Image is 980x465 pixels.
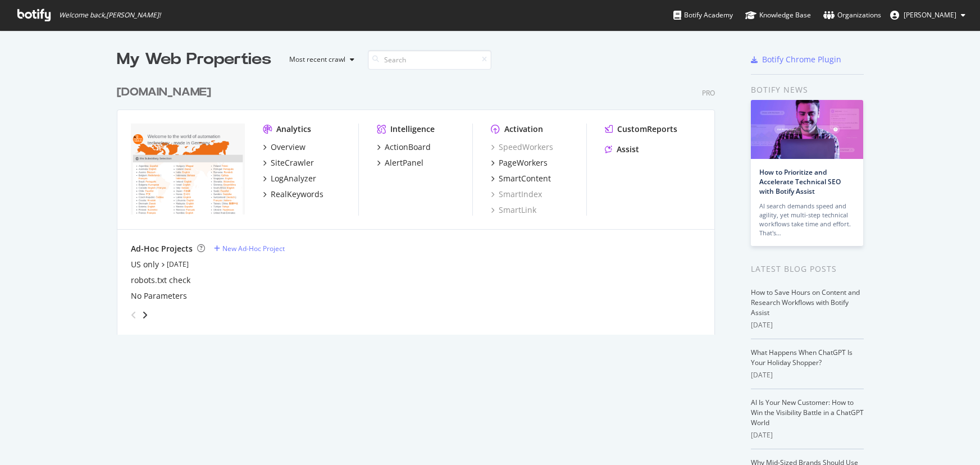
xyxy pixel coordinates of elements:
[673,10,733,21] div: Botify Academy
[214,244,285,253] a: New Ad-Hoc Project
[263,189,323,200] a: RealKeywords
[702,88,715,98] div: Pro
[751,398,864,427] a: AI Is Your New Customer: How to Win the Visibility Battle in a ChatGPT World
[117,48,271,71] div: My Web Properties
[368,50,491,70] input: Search
[131,259,159,270] a: US only
[131,290,187,302] a: No Parameters
[491,173,551,184] a: SmartContent
[617,144,639,155] div: Assist
[751,370,864,380] div: [DATE]
[141,309,149,321] div: angle-right
[499,157,548,168] div: PageWorkers
[823,10,881,21] div: Organizations
[117,71,724,335] div: grid
[751,263,864,275] div: Latest Blog Posts
[263,157,314,168] a: SiteCrawler
[904,10,956,20] span: Jack Firneno
[377,142,431,153] a: ActionBoard
[759,167,841,196] a: How to Prioritize and Accelerate Technical SEO with Botify Assist
[131,243,193,254] div: Ad-Hoc Projects
[126,306,141,324] div: angle-left
[745,10,811,21] div: Knowledge Base
[491,204,536,216] a: SmartLink
[751,430,864,440] div: [DATE]
[131,124,245,215] img: www.IFM.com
[117,84,216,101] a: [DOMAIN_NAME]
[271,157,314,168] div: SiteCrawler
[59,11,161,20] span: Welcome back, [PERSON_NAME] !
[605,124,677,135] a: CustomReports
[605,144,639,155] a: Assist
[504,124,543,135] div: Activation
[491,157,548,168] a: PageWorkers
[499,173,551,184] div: SmartContent
[751,54,841,65] a: Botify Chrome Plugin
[167,259,189,269] a: [DATE]
[759,202,855,238] div: AI search demands speed and agility, yet multi-step technical workflows take time and effort. Tha...
[271,173,316,184] div: LogAnalyzer
[762,54,841,65] div: Botify Chrome Plugin
[276,124,311,135] div: Analytics
[390,124,435,135] div: Intelligence
[377,157,423,168] a: AlertPanel
[491,189,542,200] a: SmartIndex
[617,124,677,135] div: CustomReports
[263,173,316,184] a: LogAnalyzer
[271,189,323,200] div: RealKeywords
[263,142,306,153] a: Overview
[751,348,853,367] a: What Happens When ChatGPT Is Your Holiday Shopper?
[271,142,306,153] div: Overview
[117,84,211,101] div: [DOMAIN_NAME]
[222,244,285,253] div: New Ad-Hoc Project
[385,157,423,168] div: AlertPanel
[751,84,864,96] div: Botify news
[751,288,860,317] a: How to Save Hours on Content and Research Workflows with Botify Assist
[289,56,345,63] div: Most recent crawl
[881,6,974,24] button: [PERSON_NAME]
[280,51,359,69] button: Most recent crawl
[751,100,863,159] img: How to Prioritize and Accelerate Technical SEO with Botify Assist
[491,142,553,153] a: SpeedWorkers
[751,320,864,330] div: [DATE]
[131,275,190,286] a: robots.txt check
[385,142,431,153] div: ActionBoard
